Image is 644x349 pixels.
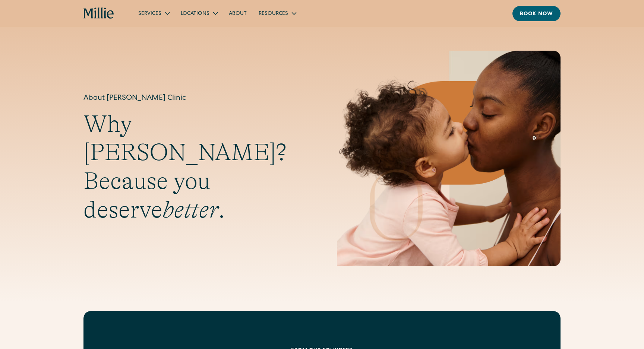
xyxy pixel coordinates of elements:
[223,7,253,19] a: About
[520,10,553,18] div: Book now
[253,7,302,19] div: Resources
[175,7,223,19] div: Locations
[259,10,288,18] div: Resources
[83,110,307,224] h2: Why [PERSON_NAME]? Because you deserve .
[132,7,175,19] div: Services
[181,10,209,18] div: Locations
[83,93,307,104] h1: About [PERSON_NAME] Clinic
[512,6,561,21] a: Book now
[337,51,561,266] img: Mother and baby sharing a kiss, highlighting the emotional bond and nurturing care at the heart o...
[162,196,218,223] em: better
[83,7,114,19] a: home
[138,10,161,18] div: Services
